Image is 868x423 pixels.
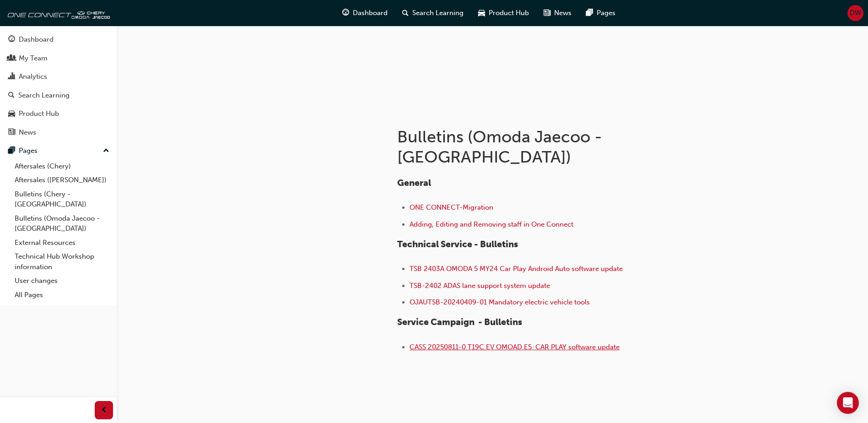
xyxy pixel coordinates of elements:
a: Analytics [4,68,113,85]
span: chart-icon [8,73,15,81]
a: pages-iconPages [579,4,623,22]
span: Product Hub [489,8,529,18]
div: Product Hub [19,108,59,119]
span: people-icon [8,54,15,63]
span: TSB 2403A OMODA 5 MY24 Car Play Android Auto software update [410,265,623,273]
span: Pages [597,8,615,18]
a: Aftersales (Chery) [11,159,113,174]
span: pages-icon [586,7,593,19]
a: News [4,124,113,141]
a: Dashboard [4,31,113,48]
a: Product Hub [4,105,113,122]
div: News [19,127,36,138]
a: All Pages [11,288,113,302]
a: User changes [11,274,113,288]
a: My Team [4,50,113,67]
a: ONE CONNECT-Migration [410,203,493,211]
a: External Resources [11,236,113,250]
span: prev-icon [101,405,108,416]
span: Search Learning [412,8,464,18]
button: Pages [4,142,113,159]
span: guage-icon [342,7,349,19]
span: News [554,8,571,18]
span: search-icon [8,92,15,100]
a: ​TSB 2403A OMODA 5 MY24 Car Play Android Auto software update [410,265,623,273]
span: Technical Service - Bulletins [397,239,518,249]
span: DW [850,8,861,18]
img: oneconnect [5,4,110,22]
div: Search Learning [18,90,70,101]
button: DashboardMy TeamAnalyticsSearch LearningProduct HubNews [4,29,113,142]
a: guage-iconDashboard [335,4,395,22]
span: news-icon [544,7,550,19]
span: car-icon [478,7,485,19]
span: up-icon [103,145,109,157]
div: Dashboard [19,34,54,45]
div: Analytics [19,71,47,82]
span: General [397,178,431,188]
span: search-icon [402,7,409,19]
div: Open Intercom Messenger [837,392,859,414]
div: Pages [19,146,38,156]
span: news-icon [8,129,15,137]
a: OJAUTSB-20240409-01 Mandatory electric vehicle tools [410,298,590,306]
span: guage-icon [8,36,15,44]
a: Technical Hub Workshop information [11,249,113,274]
a: Adding, Editing and Removing staff in One Connect [410,220,573,228]
button: DW [847,5,863,21]
h1: Bulletins (Omoda Jaecoo - [GEOGRAPHIC_DATA]) [397,127,697,167]
a: car-iconProduct Hub [471,4,536,22]
span: pages-icon [8,147,15,155]
span: Dashboard [353,8,388,18]
div: My Team [19,53,48,64]
a: Bulletins (Omoda Jaecoo - [GEOGRAPHIC_DATA]) [11,211,113,236]
a: TSB-2402 ADAS lane support system update [410,282,550,290]
a: news-iconNews [536,4,579,22]
a: search-iconSearch Learning [395,4,471,22]
a: Bulletins (Chery - [GEOGRAPHIC_DATA]) [11,187,113,211]
a: Search Learning [4,87,113,104]
a: Aftersales ([PERSON_NAME]) [11,173,113,187]
span: Service Campaign - Bulletins [397,317,522,327]
span: car-icon [8,110,15,118]
a: CASS 20250811-0 T19C EV OMOAD E5 CAR PLAY software update [410,343,620,351]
